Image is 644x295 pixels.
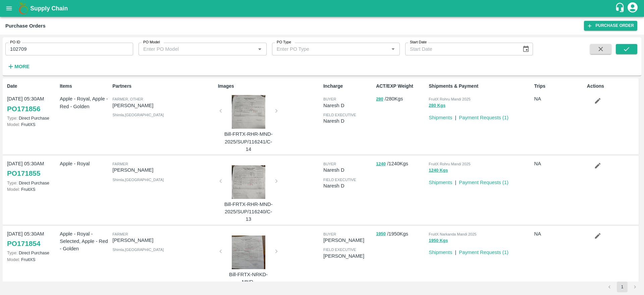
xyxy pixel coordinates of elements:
p: Bill-FRTX-RHR-MND-2025/SUP/116240/C-13 [223,201,274,223]
input: Start Date [405,43,517,55]
p: Shipments & Payment [429,83,531,90]
span: FruitX Rohru Mandi 2025 [429,97,470,101]
span: Farmer [112,232,128,236]
span: buyer [323,232,336,236]
button: 1950 [376,230,386,238]
p: Direct Purchase [7,115,57,121]
span: Farmer, Other [112,97,143,101]
div: account of current user [627,1,639,15]
span: Shimla , [GEOGRAPHIC_DATA] [112,113,164,117]
b: Supply Chain [30,5,68,12]
div: customer-support [615,2,627,14]
div: Purchase Orders [5,22,46,30]
input: Enter PO Type [274,45,378,53]
button: 1950 Kgs [429,237,448,245]
a: Payment Requests (1) [459,180,508,185]
p: Naresh D [323,102,373,109]
p: Date [7,83,57,90]
button: open drawer [1,1,17,16]
span: buyer [323,162,336,166]
button: 280 Kgs [429,102,445,110]
div: | [452,111,456,121]
button: 1240 [376,160,386,168]
p: [DATE] 05:30AM [7,95,57,102]
p: [PERSON_NAME] [112,102,215,109]
a: Shipments [429,250,452,255]
p: / 1240 Kgs [376,160,426,168]
p: [PERSON_NAME] [323,237,373,244]
span: Shimla , [GEOGRAPHIC_DATA] [112,178,164,182]
a: PO171854 [7,238,40,250]
span: field executive [323,248,356,252]
p: [DATE] 05:30AM [7,230,57,238]
a: Supply Chain [30,4,615,13]
p: Bill-FRTX-RHR-MND-2025/SUP/116241/C-14 [223,130,274,153]
p: [PERSON_NAME] [112,166,215,174]
p: Trips [534,83,584,90]
span: Type: [7,250,17,255]
p: Partners [112,83,215,90]
p: / 280 Kgs [376,95,426,103]
button: 1240 Kgs [429,167,448,174]
p: Naresh D [323,182,373,189]
p: Direct Purchase [7,180,57,186]
span: Farmer [112,162,128,166]
button: Open [389,45,397,53]
button: Open [255,45,264,53]
button: Choose date [520,43,532,55]
span: Model: [7,257,20,262]
p: ACT/EXP Weight [376,83,426,90]
p: Apple - Royal - Selected, Apple - Red - Golden [60,230,110,253]
p: [PERSON_NAME] [323,252,373,260]
p: Direct Purchase [7,250,57,256]
p: FruitXS [7,256,57,263]
p: Images [218,83,321,90]
span: Model: [7,122,20,127]
p: Naresh D [323,117,373,125]
p: Apple - Royal, Apple - Red - Golden [60,95,110,110]
a: Payment Requests (1) [459,115,508,120]
p: [PERSON_NAME] [112,237,215,244]
button: 280 [376,95,383,103]
span: Shimla , [GEOGRAPHIC_DATA] [112,248,164,252]
p: NA [534,95,584,102]
p: / 1950 Kgs [376,230,426,238]
a: Purchase Order [584,21,637,31]
label: PO ID [10,40,20,45]
strong: More [14,64,30,69]
span: FruitX Narkanda Mandi 2025 [429,232,476,236]
a: PO171856 [7,103,40,115]
button: page 1 [617,282,628,292]
p: Apple - Royal [60,160,110,167]
input: Enter PO Model [141,45,245,53]
p: NA [534,230,584,238]
img: logo [17,2,30,15]
div: | [452,176,456,186]
p: Items [60,83,110,90]
p: [DATE] 05:30AM [7,160,57,167]
a: PO171855 [7,167,40,179]
p: Incharge [323,83,373,90]
label: PO Model [143,40,160,45]
p: Actions [587,83,637,90]
span: Type: [7,116,17,121]
a: Shipments [429,180,452,185]
p: Naresh D [323,166,373,174]
nav: pagination navigation [603,282,641,292]
div: | [452,246,456,256]
span: field executive [323,113,356,117]
input: Enter PO ID [5,43,133,55]
span: buyer [323,97,336,101]
span: Model: [7,187,20,192]
label: PO Type [277,40,291,45]
a: Shipments [429,115,452,120]
p: NA [534,160,584,167]
a: Payment Requests (1) [459,250,508,255]
p: FruitXS [7,121,57,128]
p: FruitXS [7,186,57,193]
span: Type: [7,180,17,185]
button: More [5,61,31,72]
span: FruitX Rohru Mandi 2025 [429,162,470,166]
span: field executive [323,178,356,182]
label: Start Date [410,40,427,45]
